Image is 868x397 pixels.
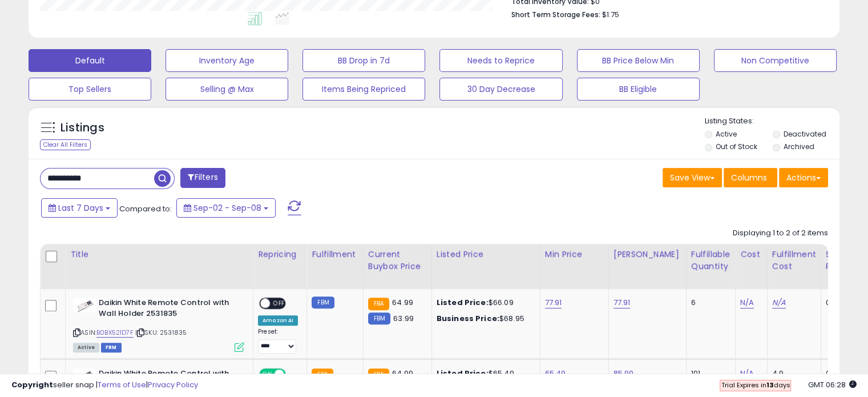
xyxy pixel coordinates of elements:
span: All listings currently available for purchase on Amazon [73,343,99,352]
div: Cost [740,248,762,260]
div: 6 [691,298,726,308]
div: Ship Price [826,248,849,272]
button: Columns [724,168,777,187]
span: Sep-02 - Sep-08 [193,202,261,214]
button: Inventory Age [165,49,288,72]
div: Repricing [258,248,302,260]
button: Non Competitive [714,49,837,72]
small: FBA [368,298,389,310]
button: BB Price Below Min [577,49,700,72]
div: Fulfillment [312,248,358,260]
img: 31ZLwIKYhVL._SL40_.jpg [73,298,96,312]
div: Title [70,248,248,260]
button: Items Being Repriced [302,78,425,101]
span: 2025-09-16 06:28 GMT [808,379,857,390]
b: Short Term Storage Fees: [511,10,600,19]
div: Amazon AI [258,315,298,326]
span: | SKU: 2531835 [135,328,187,337]
button: Needs to Reprice [439,49,562,72]
button: BB Drop in 7d [302,49,425,72]
a: Terms of Use [98,379,146,390]
a: N/A [740,297,754,308]
button: Selling @ Max [165,78,288,101]
div: 0.00 [826,298,845,308]
div: [PERSON_NAME] [613,248,681,260]
b: Business Price: [437,313,499,324]
label: Out of Stock [716,142,757,151]
span: Columns [731,172,767,183]
a: Privacy Policy [148,379,198,390]
a: N/A [772,297,786,308]
div: Clear All Filters [40,139,91,150]
button: Last 7 Days [41,198,118,218]
div: Current Buybox Price [368,248,427,272]
div: Fulfillable Quantity [691,248,730,272]
button: BB Eligible [577,78,700,101]
small: FBM [368,312,390,324]
span: 63.99 [393,313,414,324]
div: ASIN: [73,298,244,351]
button: Default [29,49,151,72]
button: Save View [663,168,722,187]
strong: Copyright [11,379,53,390]
div: $66.09 [437,298,531,308]
span: 64.99 [392,297,413,308]
div: Preset: [258,328,298,354]
div: Min Price [545,248,604,260]
span: Trial Expires in days [721,380,790,390]
label: Deactivated [783,129,826,139]
span: Compared to: [119,203,172,214]
b: Listed Price: [437,297,488,308]
div: Fulfillment Cost [772,248,816,272]
div: Listed Price [437,248,535,260]
button: Sep-02 - Sep-08 [176,198,276,218]
b: Daikin White Remote Control with Wall Holder 2531835 [99,298,237,322]
div: $68.95 [437,314,531,324]
button: Top Sellers [29,78,151,101]
span: OFF [270,299,288,308]
small: FBM [312,296,334,308]
b: 13 [766,380,773,390]
button: Filters [180,168,225,188]
a: 77.91 [613,297,631,308]
div: Displaying 1 to 2 of 2 items [733,228,828,239]
a: B0BX521D7F [96,328,134,338]
p: Listing States: [705,116,839,127]
label: Archived [783,142,814,151]
button: 30 Day Decrease [439,78,562,101]
div: seller snap | | [11,380,198,391]
h5: Listings [60,120,104,136]
span: FBM [101,343,122,352]
span: $1.75 [602,9,619,20]
a: 77.91 [545,297,562,308]
span: Last 7 Days [58,202,103,214]
label: Active [716,129,737,139]
button: Actions [779,168,828,187]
